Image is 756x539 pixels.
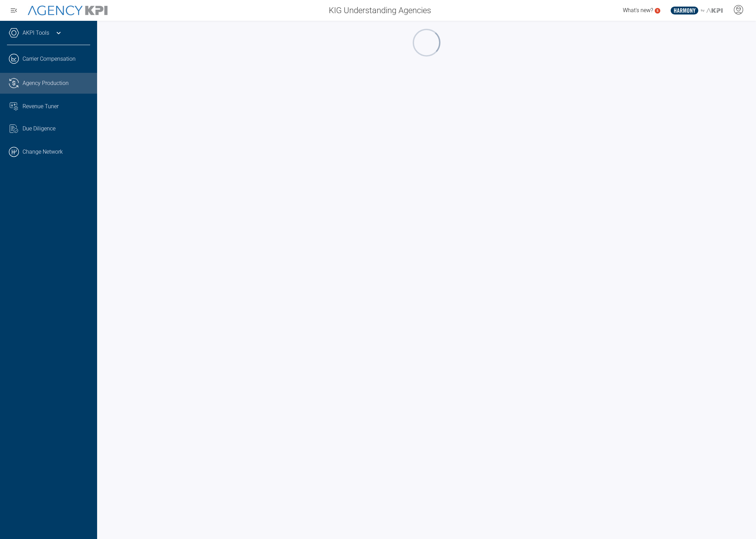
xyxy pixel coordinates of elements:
a: 5 [655,8,660,14]
div: Agency Production [23,79,90,87]
text: 5 [656,9,659,12]
span: KIG Understanding Agencies [329,4,431,17]
div: oval-loading [412,28,441,58]
img: AgencyKPI [28,6,108,16]
div: Revenue Tuner [23,102,90,111]
span: What's new? [623,7,653,14]
a: AKPI Tools [23,29,49,37]
div: Due Diligence [23,125,90,133]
